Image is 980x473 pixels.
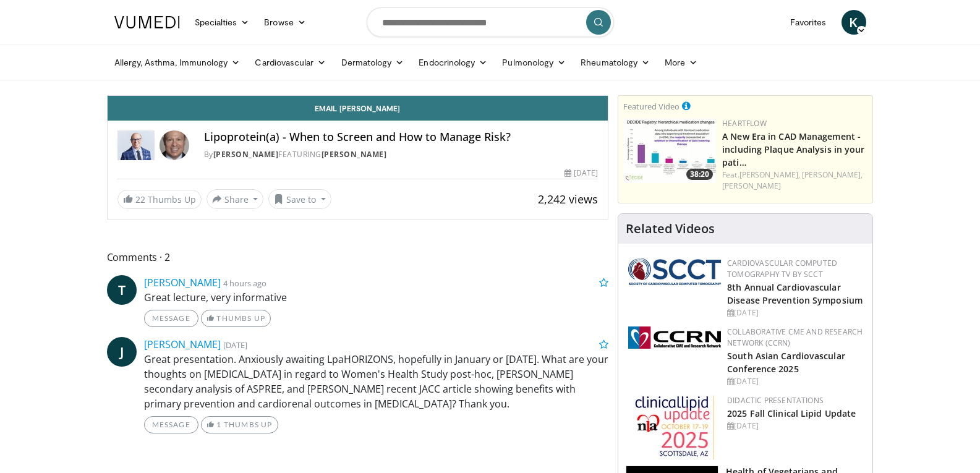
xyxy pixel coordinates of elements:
[623,101,680,112] small: Featured Video
[628,258,721,285] img: 51a70120-4f25-49cc-93a4-67582377e75f.png.150x105_q85_autocrop_double_scale_upscale_version-0.2.png
[686,169,713,180] span: 38:20
[117,190,202,209] a: 22 Thumbs Up
[201,416,278,433] a: 1 Thumbs Up
[727,326,863,348] a: Collaborative CME and Research Network (CCRN)
[657,50,705,75] a: More
[204,130,599,144] h4: Lipoprotein(a) - When to Screen and How to Manage Risk?
[144,290,609,305] p: Great lecture, very informative
[727,281,863,306] a: 8th Annual Cardiovascular Disease Prevention Symposium
[114,16,180,28] img: VuMedi Logo
[538,192,598,207] span: 2,242 views
[573,50,657,75] a: Rheumatology
[223,339,247,351] small: [DATE]
[739,169,800,180] a: [PERSON_NAME],
[117,130,155,160] img: Dr. Robert S. Rosenson
[144,352,609,411] p: Great presentation. Anxiously awaiting LpaHORIZONS, hopefully in January or [DATE]. What are your...
[727,307,863,318] div: [DATE]
[635,395,715,460] img: d65bce67-f81a-47c5-b47d-7b8806b59ca8.jpg.150x105_q85_autocrop_double_scale_upscale_version-0.2.jpg
[727,258,837,279] a: Cardiovascular Computed Tomography TV by SCCT
[783,10,834,35] a: Favorites
[207,189,264,209] button: Share
[322,149,387,160] a: [PERSON_NAME]
[160,130,189,160] img: Avatar
[626,221,715,236] h4: Related Videos
[802,169,863,180] a: [PERSON_NAME],
[144,338,221,351] a: [PERSON_NAME]
[201,310,271,327] a: Thumbs Up
[108,96,608,121] a: Email [PERSON_NAME]
[268,189,331,209] button: Save to
[107,249,609,265] span: Comments 2
[107,50,248,75] a: Allergy, Asthma, Immunology
[411,50,495,75] a: Endocrinology
[722,181,781,191] a: [PERSON_NAME]
[727,407,856,419] a: 2025 Fall Clinical Lipid Update
[135,194,145,205] span: 22
[722,130,864,168] a: A New Era in CAD Management - including Plaque Analysis in your pati…
[257,10,313,35] a: Browse
[727,350,845,375] a: South Asian Cardiovascular Conference 2025
[144,416,198,433] a: Message
[722,118,767,129] a: Heartflow
[495,50,573,75] a: Pulmonology
[727,420,863,432] div: [DATE]
[628,326,721,349] img: a04ee3ba-8487-4636-b0fb-5e8d268f3737.png.150x105_q85_autocrop_double_scale_upscale_version-0.2.png
[223,278,266,289] small: 4 hours ago
[144,276,221,289] a: [PERSON_NAME]
[204,149,599,160] div: By FEATURING
[187,10,257,35] a: Specialties
[107,337,137,367] a: J
[144,310,198,327] a: Message
[842,10,866,35] a: K
[247,50,333,75] a: Cardiovascular
[623,118,716,183] img: 738d0e2d-290f-4d89-8861-908fb8b721dc.150x105_q85_crop-smart_upscale.jpg
[367,7,614,37] input: Search topics, interventions
[722,169,867,192] div: Feat.
[216,420,221,429] span: 1
[107,275,137,305] a: T
[213,149,279,160] a: [PERSON_NAME]
[727,395,863,406] div: Didactic Presentations
[727,376,863,387] div: [DATE]
[623,118,716,183] a: 38:20
[565,168,598,179] div: [DATE]
[334,50,412,75] a: Dermatology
